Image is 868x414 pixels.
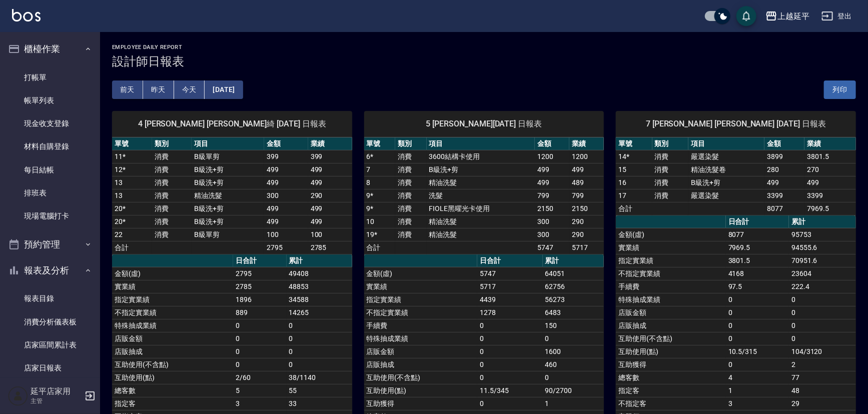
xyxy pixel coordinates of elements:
td: 70951.6 [789,254,856,267]
td: 5 [233,384,287,397]
td: 店販金額 [616,306,726,319]
th: 單號 [112,137,152,150]
td: 1200 [569,150,604,163]
td: 0 [789,293,856,306]
td: 62756 [543,280,604,293]
td: 互助使用(點) [616,345,726,358]
td: 指定客 [112,397,233,410]
a: 每日結帳 [4,158,96,181]
a: 10 [367,217,375,225]
th: 金額 [264,137,308,150]
td: 104/3120 [789,345,856,358]
h3: 設計師日報表 [112,54,856,68]
a: 22 [115,230,123,238]
td: 499 [804,176,856,189]
td: B級洗+剪 [688,176,764,189]
a: 帳單列表 [4,89,96,112]
td: 不指定實業績 [364,306,478,319]
td: 指定實業績 [364,293,478,306]
td: 5717 [569,241,604,254]
th: 單號 [364,137,396,150]
td: 499 [308,215,352,228]
td: 150 [543,319,604,332]
th: 項目 [192,137,264,150]
td: 互助獲得 [616,358,726,371]
td: 消費 [395,202,427,215]
img: Logo [12,9,41,21]
td: 799 [535,189,569,202]
button: [DATE] [205,80,243,99]
td: 1600 [543,345,604,358]
td: 290 [308,189,352,202]
td: 499 [308,176,352,189]
td: 0 [233,358,287,371]
a: 店家日報表 [4,356,96,379]
td: 手續費 [616,280,726,293]
td: 48853 [287,280,352,293]
td: 5747 [535,241,569,254]
td: 消費 [652,150,688,163]
a: 排班表 [4,181,96,204]
td: 889 [233,306,287,319]
a: 16 [618,178,626,186]
td: 300 [264,189,308,202]
td: 0 [233,319,287,332]
th: 單號 [616,137,652,150]
th: 累計 [789,215,856,228]
td: 互助使用(不含點) [616,332,726,345]
a: 打帳單 [4,66,96,89]
td: 0 [477,397,542,410]
p: 主管 [31,396,82,405]
a: 店家區間累計表 [4,333,96,356]
td: 精油洗髮 [427,176,535,189]
div: 上越延平 [777,10,809,22]
td: 消費 [395,163,427,176]
td: 洗髮 [427,189,535,202]
td: 399 [264,150,308,163]
td: 互助使用(不含點) [112,358,233,371]
th: 業績 [308,137,352,150]
th: 項目 [688,137,764,150]
a: 7 [367,165,371,173]
td: 1278 [477,306,542,319]
th: 類別 [395,137,427,150]
a: 13 [115,191,123,199]
th: 日合計 [233,254,287,267]
td: 0 [477,332,542,345]
td: 56273 [543,293,604,306]
td: 不指定實業績 [112,306,233,319]
td: 消費 [395,176,427,189]
td: 280 [764,163,804,176]
button: 登出 [817,7,856,25]
td: 499 [569,163,604,176]
td: 5717 [477,280,542,293]
td: 金額(虛) [364,267,478,280]
td: 222.4 [789,280,856,293]
span: 4 [PERSON_NAME] [PERSON_NAME]綺 [DATE] 日報表 [124,119,340,129]
td: 互助使用(點) [364,384,478,397]
td: B級洗+剪 [192,163,264,176]
th: 累計 [287,254,352,267]
td: 300 [535,228,569,241]
td: 0 [477,371,542,384]
td: 8077 [726,228,789,241]
td: 實業績 [364,280,478,293]
a: 8 [367,178,371,186]
td: 店販抽成 [616,319,726,332]
td: 不指定客 [616,397,726,410]
td: 合計 [364,241,396,254]
td: 手續費 [364,319,478,332]
td: 店販抽成 [364,358,478,371]
button: 報表及分析 [4,257,96,283]
td: B級洗+剪 [192,202,264,215]
th: 項目 [427,137,535,150]
td: 精油洗髮卷 [688,163,764,176]
td: 0 [477,345,542,358]
span: 7 [PERSON_NAME] [PERSON_NAME] [DATE] 日報表 [628,119,844,129]
td: 8077 [764,202,804,215]
td: 499 [264,215,308,228]
button: save [736,6,756,26]
td: 精油洗髮 [427,215,535,228]
table: a dense table [616,137,856,215]
td: B級洗+剪 [192,176,264,189]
